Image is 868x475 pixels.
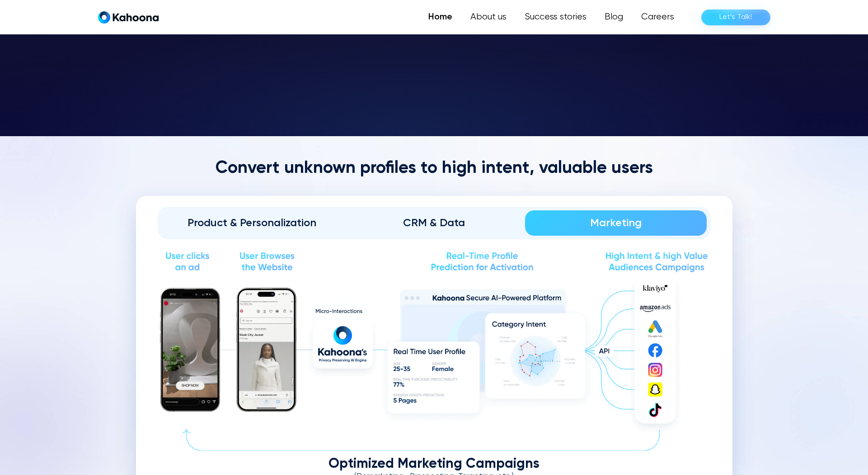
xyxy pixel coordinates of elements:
a: Home [419,8,461,26]
div: Marketing [538,216,694,230]
a: Careers [632,8,683,26]
a: About us [461,8,516,26]
div: Let’s Talk! [719,10,752,24]
div: Product & Personalization [174,216,331,230]
h2: Convert unknown profiles to high intent, valuable users [136,158,732,180]
a: Blog [596,8,632,26]
a: home [98,11,159,24]
a: Let’s Talk! [701,9,770,25]
div: CRM & Data [356,216,512,230]
div: Optimized Marketing Campaigns [158,457,711,471]
a: Success stories [516,8,596,26]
